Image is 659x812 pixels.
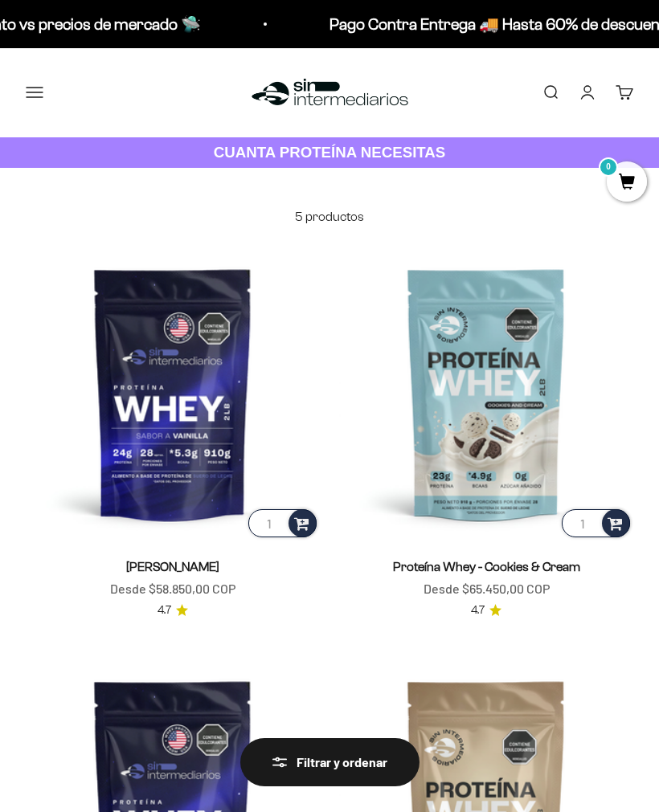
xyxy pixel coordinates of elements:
span: 4.7 [158,602,171,619]
a: Proteína Whey - Cookies & Cream [393,560,580,573]
p: 5 productos [26,206,633,227]
img: Proteína Whey - Cookies & Cream [339,247,633,541]
button: Filtrar y ordenar [240,738,420,786]
a: [PERSON_NAME] [126,560,219,573]
sale-price: Desde $65.450,00 COP [424,578,550,599]
img: Proteína Whey - Vainilla [26,247,320,541]
mark: 0 [599,157,618,177]
a: 4.74.7 de 5.0 estrellas [158,602,188,619]
sale-price: Desde $58.850,00 COP [110,578,235,599]
a: 4.74.7 de 5.0 estrellas [471,602,501,619]
div: Filtrar y ordenar [272,752,387,773]
strong: CUANTA PROTEÍNA NECESITAS [214,144,446,161]
a: 0 [607,174,647,192]
span: 4.7 [471,602,485,619]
